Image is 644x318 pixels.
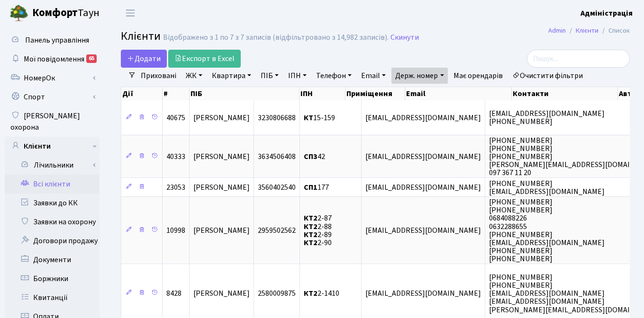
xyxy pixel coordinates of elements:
[304,113,313,123] b: КТ
[527,50,630,68] input: Пошук...
[208,68,255,84] a: Квартира
[304,230,317,240] b: КТ2
[258,151,296,162] span: 3634506408
[166,225,185,236] span: 10998
[5,88,100,106] a: Спорт
[304,182,329,193] span: 177
[304,238,317,248] b: КТ2
[24,54,84,64] span: Мої повідомлення
[5,31,100,50] a: Панель управління
[193,288,250,299] span: [PERSON_NAME]
[257,68,282,84] a: ПІБ
[304,151,325,162] span: 42
[193,225,250,236] span: [PERSON_NAME]
[489,108,605,127] span: [EMAIL_ADDRESS][DOMAIN_NAME] [PHONE_NUMBER]
[166,288,181,299] span: 8428
[166,113,185,123] span: 40675
[258,225,296,236] span: 2959502562
[86,54,97,63] div: 65
[304,213,317,224] b: КТ2
[193,151,250,162] span: [PERSON_NAME]
[9,4,28,23] img: logo.png
[304,288,339,299] span: 2-1410
[284,68,310,84] a: ІПН
[304,213,332,248] span: 2-87 2-88 2-89 2-90
[365,113,481,123] span: [EMAIL_ADDRESS][DOMAIN_NAME]
[534,21,644,41] nav: breadcrumb
[163,87,190,100] th: #
[391,68,447,84] a: Держ. номер
[512,87,618,100] th: Контакти
[258,113,296,123] span: 3230806688
[576,26,599,35] a: Клієнти
[190,87,299,100] th: ПІБ
[489,197,605,264] span: [PHONE_NUMBER] [PHONE_NUMBER] 0684088226 0632288655 [PHONE_NUMBER] [EMAIL_ADDRESS][DOMAIN_NAME] [...
[137,68,180,84] a: Приховані
[5,212,100,231] a: Заявки на охорону
[5,137,100,156] a: Клієнти
[193,113,250,123] span: [PERSON_NAME]
[258,288,296,299] span: 2580009875
[121,50,167,68] a: Додати
[121,87,163,100] th: Дії
[118,5,142,21] button: Переключити навігацію
[5,50,100,69] a: Мої повідомлення65
[390,33,419,42] a: Скинути
[168,50,241,68] a: Експорт в Excel
[365,225,481,236] span: [EMAIL_ADDRESS][DOMAIN_NAME]
[166,182,185,193] span: 23053
[365,288,481,299] span: [EMAIL_ADDRESS][DOMAIN_NAME]
[304,182,317,193] b: СП1
[548,26,566,35] a: Admin
[581,8,633,19] a: Адміністрація
[365,151,481,162] span: [EMAIL_ADDRESS][DOMAIN_NAME]
[5,194,100,212] a: Заявки до КК
[357,68,390,84] a: Email
[405,87,512,100] th: Email
[299,87,345,100] th: ІПН
[11,156,100,175] a: Лічильники
[5,69,100,88] a: НомерОк
[5,288,100,307] a: Квитанції
[304,151,317,162] b: СП3
[258,182,296,193] span: 3560402540
[193,182,250,193] span: [PERSON_NAME]
[121,28,161,44] span: Клієнти
[304,221,317,232] b: КТ2
[32,5,100,21] span: Таун
[489,178,605,197] span: [PHONE_NUMBER] [EMAIL_ADDRESS][DOMAIN_NAME]
[166,151,185,162] span: 40333
[312,68,355,84] a: Телефон
[127,53,161,64] span: Додати
[5,250,100,269] a: Документи
[163,33,389,42] div: Відображено з 1 по 7 з 7 записів (відфільтровано з 14,982 записів).
[599,26,630,36] li: Список
[5,231,100,250] a: Договори продажу
[304,288,317,299] b: КТ2
[450,68,507,84] a: Має орендарів
[345,87,406,100] th: Приміщення
[581,8,633,18] b: Адміністрація
[32,5,78,20] b: Комфорт
[182,68,206,84] a: ЖК
[5,175,100,194] a: Всі клієнти
[508,68,587,84] a: Очистити фільтри
[5,106,100,137] a: [PERSON_NAME] охорона
[365,182,481,193] span: [EMAIL_ADDRESS][DOMAIN_NAME]
[304,113,335,123] span: 15-159
[25,35,89,45] span: Панель управління
[5,269,100,288] a: Боржники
